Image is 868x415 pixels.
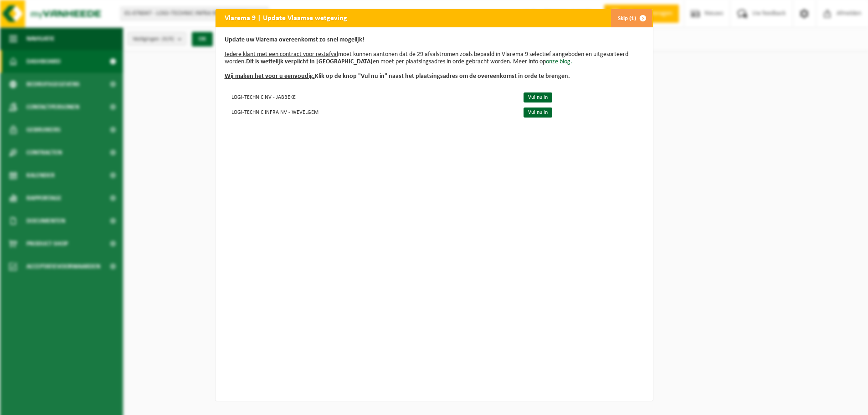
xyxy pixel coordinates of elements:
[225,73,570,80] b: Klik op de knop "Vul nu in" naast het plaatsingsadres om de overeenkomst in orde te brengen.
[246,58,373,65] b: Dit is wettelijk verplicht in [GEOGRAPHIC_DATA]
[225,89,516,104] td: LOGI-TECHNIC NV - JABBEKE
[225,36,644,80] p: moet kunnen aantonen dat de 29 afvalstromen zoals bepaald in Vlarema 9 selectief aangeboden en ui...
[216,9,356,26] h2: Vlarema 9 | Update Vlaamse wetgeving
[524,108,552,118] a: Vul nu in
[524,92,552,102] a: Vul nu in
[225,36,365,43] b: Update uw Vlarema overeenkomst zo snel mogelijk!
[225,73,315,80] u: Wij maken het voor u eenvoudig.
[225,104,516,119] td: LOGI-TECHNIC INFRA NV - WEVELGEM
[546,58,572,65] a: onze blog.
[225,51,338,58] u: Iedere klant met een contract voor restafval
[611,9,652,27] button: Skip (1)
